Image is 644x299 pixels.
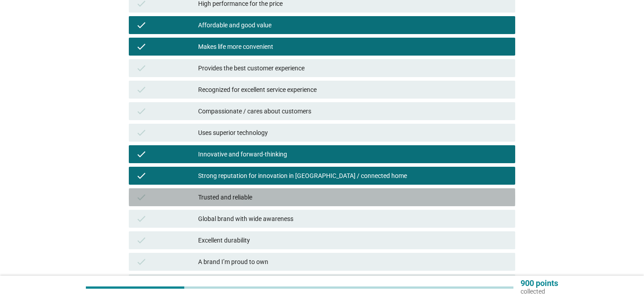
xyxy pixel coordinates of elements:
[198,192,508,203] div: Trusted and reliable
[198,149,508,160] div: Innovative and forward-thinking
[136,63,147,74] i: check
[136,213,147,224] i: check
[198,170,508,181] div: Strong reputation for innovation in [GEOGRAPHIC_DATA] / connected home
[136,170,147,181] i: check
[198,20,508,30] div: Affordable and good value
[521,287,558,295] p: collected
[136,235,147,246] i: check
[521,279,558,287] p: 900 points
[198,63,508,74] div: Provides the best customer experience
[136,192,147,203] i: check
[198,213,508,224] div: Global brand with wide awareness
[198,84,508,95] div: Recognized for excellent service experience
[136,41,147,52] i: check
[136,149,147,160] i: check
[198,106,508,117] div: Compassionate / cares about customers
[136,84,147,95] i: check
[136,106,147,117] i: check
[136,127,147,138] i: check
[198,235,508,246] div: Excellent durability
[136,256,147,267] i: check
[136,20,147,30] i: check
[198,41,508,52] div: Makes life more convenient
[198,127,508,138] div: Uses superior technology
[198,256,508,267] div: A brand I’m proud to own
